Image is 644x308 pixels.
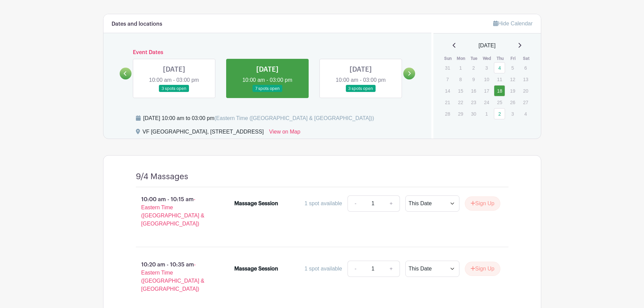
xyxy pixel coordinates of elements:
p: 7 [442,74,453,85]
div: Massage Session [234,199,278,208]
p: 6 [520,63,531,73]
p: 10:20 am - 10:35 am [125,258,224,296]
th: Sun [442,55,455,62]
p: 17 [481,86,492,96]
th: Tue [468,55,481,62]
p: 28 [442,109,453,119]
p: 20 [520,86,531,96]
p: 25 [494,97,505,108]
p: 21 [442,97,453,108]
button: Sign Up [465,196,500,211]
h6: Dates and locations [112,21,162,27]
div: [DATE] 10:00 am to 03:00 pm [143,114,374,122]
p: 10 [481,74,492,85]
p: 29 [455,109,466,119]
a: Hide Calendar [493,21,532,26]
p: 11 [494,74,505,85]
a: 2 [494,108,505,119]
p: 24 [481,97,492,108]
p: 12 [507,74,518,85]
span: [DATE] [479,42,496,50]
p: 1 [481,109,492,119]
a: View on Map [269,128,300,139]
p: 1 [455,63,466,73]
p: 31 [442,63,453,73]
a: - [348,195,363,212]
p: 9 [468,74,479,85]
div: VF [GEOGRAPHIC_DATA], [STREET_ADDRESS] [143,128,264,139]
th: Fri [507,55,520,62]
p: 4 [520,109,531,119]
p: 5 [507,63,518,73]
th: Sat [520,55,533,62]
p: 15 [455,86,466,96]
p: 19 [507,86,518,96]
p: 16 [468,86,479,96]
a: - [348,261,363,277]
p: 27 [520,97,531,108]
h6: Event Dates [132,49,404,56]
p: 8 [455,74,466,85]
div: 1 spot available [305,199,342,208]
button: Sign Up [465,262,500,276]
a: + [383,195,400,212]
th: Mon [455,55,468,62]
p: 22 [455,97,466,108]
p: 13 [520,74,531,85]
th: Thu [494,55,507,62]
p: 3 [481,63,492,73]
div: 1 spot available [305,265,342,273]
a: 18 [494,85,505,96]
p: 2 [468,63,479,73]
th: Wed [481,55,494,62]
span: (Eastern Time ([GEOGRAPHIC_DATA] & [GEOGRAPHIC_DATA])) [214,115,374,121]
a: + [383,261,400,277]
p: 10:00 am - 10:15 am [125,193,224,231]
a: 4 [494,62,505,73]
p: 26 [507,97,518,108]
p: 23 [468,97,479,108]
h4: 9/4 Massages [136,172,188,182]
p: 14 [442,86,453,96]
p: 30 [468,109,479,119]
p: 3 [507,109,518,119]
div: Massage Session [234,265,278,273]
